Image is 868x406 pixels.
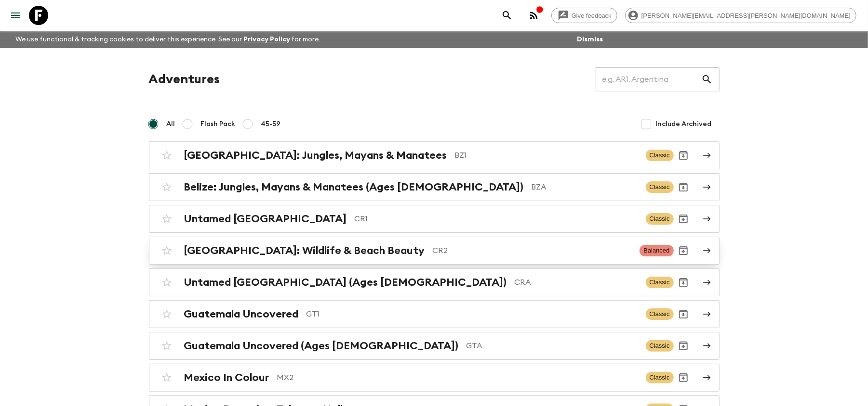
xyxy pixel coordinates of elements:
[674,146,693,165] button: Archive
[674,178,693,197] button: Archive
[243,36,290,43] a: Privacy Policy
[674,241,693,260] button: Archive
[646,308,674,320] span: Classic
[184,308,299,320] h2: Guatemala Uncovered
[566,12,617,19] span: Give feedback
[674,336,693,355] button: Archive
[149,300,720,328] a: Guatemala UncoveredGT1ClassicArchive
[674,209,693,228] button: Archive
[184,149,447,162] h2: [GEOGRAPHIC_DATA]: Jungles, Mayans & Manatees
[149,141,720,169] a: [GEOGRAPHIC_DATA]: Jungles, Mayans & ManateesBZ1ClassicArchive
[646,277,674,288] span: Classic
[625,8,856,23] div: [PERSON_NAME][EMAIL_ADDRESS][PERSON_NAME][DOMAIN_NAME]
[6,6,25,25] button: menu
[184,340,459,352] h2: Guatemala Uncovered (Ages [DEMOGRAPHIC_DATA])
[149,70,220,89] h1: Adventures
[646,372,674,383] span: Classic
[277,372,638,383] p: MX2
[149,173,720,201] a: Belize: Jungles, Mayans & Manatees (Ages [DEMOGRAPHIC_DATA])BZAClassicArchive
[551,8,617,23] a: Give feedback
[646,213,674,225] span: Classic
[184,181,524,193] h2: Belize: Jungles, Mayans & Manatees (Ages [DEMOGRAPHIC_DATA])
[574,33,605,46] button: Dismiss
[184,276,507,289] h2: Untamed [GEOGRAPHIC_DATA] (Ages [DEMOGRAPHIC_DATA])
[656,119,712,129] span: Include Archived
[201,119,236,129] span: Flash Pack
[674,368,693,387] button: Archive
[184,371,269,384] h2: Mexico In Colour
[184,213,347,225] h2: Untamed [GEOGRAPHIC_DATA]
[674,304,693,324] button: Archive
[149,332,720,360] a: Guatemala Uncovered (Ages [DEMOGRAPHIC_DATA])GTAClassicArchive
[433,245,632,256] p: CR2
[515,277,638,288] p: CRA
[149,205,720,233] a: Untamed [GEOGRAPHIC_DATA]CR1ClassicArchive
[149,268,720,296] a: Untamed [GEOGRAPHIC_DATA] (Ages [DEMOGRAPHIC_DATA])CRAClassicArchive
[497,6,517,25] button: search adventures
[167,119,175,129] span: All
[261,119,281,129] span: 45-59
[307,308,638,320] p: GT1
[640,245,673,256] span: Balanced
[12,31,324,48] p: We use functional & tracking cookies to deliver this experience. See our for more.
[646,150,674,161] span: Classic
[149,364,720,392] a: Mexico In ColourMX2ClassicArchive
[596,66,701,93] input: e.g. AR1, Argentina
[636,12,856,19] span: [PERSON_NAME][EMAIL_ADDRESS][PERSON_NAME][DOMAIN_NAME]
[646,340,674,352] span: Classic
[149,237,720,265] a: [GEOGRAPHIC_DATA]: Wildlife & Beach BeautyCR2BalancedArchive
[184,244,425,257] h2: [GEOGRAPHIC_DATA]: Wildlife & Beach Beauty
[355,213,638,225] p: CR1
[646,181,674,193] span: Classic
[467,340,638,352] p: GTA
[674,273,693,292] button: Archive
[532,181,638,193] p: BZA
[455,150,638,161] p: BZ1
